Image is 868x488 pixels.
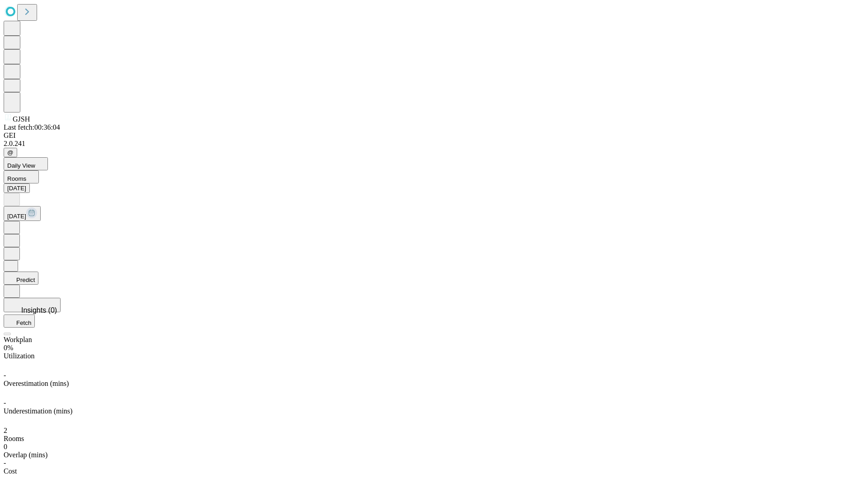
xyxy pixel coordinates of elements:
[4,314,35,328] button: Fetch
[4,131,864,140] div: GEI
[4,427,7,434] span: 2
[4,123,60,131] span: Last fetch: 00:36:04
[4,435,24,442] span: Rooms
[4,467,17,475] span: Cost
[4,407,72,415] span: Underestimation (mins)
[4,206,41,221] button: [DATE]
[4,352,34,360] span: Utilization
[4,451,47,459] span: Overlap (mins)
[7,162,35,169] span: Daily View
[4,399,6,407] span: -
[7,149,14,156] span: @
[4,183,30,193] button: [DATE]
[4,140,864,148] div: 2.0.241
[4,344,13,352] span: 0%
[4,371,6,379] span: -
[7,213,26,220] span: [DATE]
[4,336,32,343] span: Workplan
[7,175,26,182] span: Rooms
[21,306,57,314] span: Insights (0)
[4,157,48,170] button: Daily View
[4,298,61,312] button: Insights (0)
[4,272,38,285] button: Predict
[4,148,17,157] button: @
[13,115,30,123] span: GJSH
[4,380,69,387] span: Overestimation (mins)
[4,443,7,450] span: 0
[4,170,39,183] button: Rooms
[4,459,6,467] span: -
